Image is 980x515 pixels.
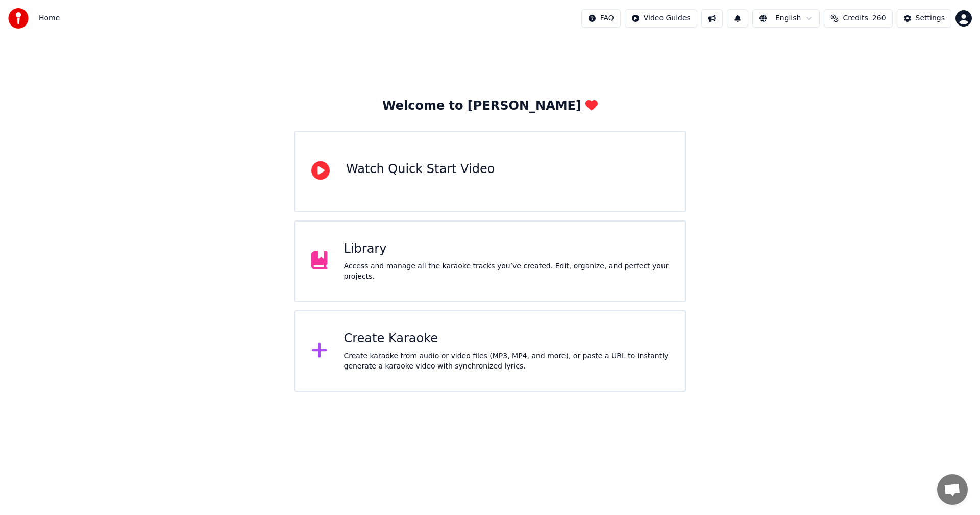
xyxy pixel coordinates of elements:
a: Öppna chatt [937,474,968,505]
div: Create karaoke from audio or video files (MP3, MP4, and more), or paste a URL to instantly genera... [344,351,669,372]
div: Settings [916,13,945,23]
div: Create Karaoke [344,331,669,347]
span: 260 [872,13,886,23]
span: Home [39,13,60,23]
span: Credits [843,13,868,23]
div: Library [344,241,669,257]
nav: breadcrumb [39,13,60,23]
button: FAQ [581,9,621,28]
button: Video Guides [625,9,697,28]
div: Watch Quick Start Video [346,161,495,178]
button: Credits260 [824,9,892,28]
div: Welcome to [PERSON_NAME] [382,98,598,114]
button: Settings [897,9,951,28]
img: youka [8,8,29,29]
div: Access and manage all the karaoke tracks you’ve created. Edit, organize, and perfect your projects. [344,261,669,282]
